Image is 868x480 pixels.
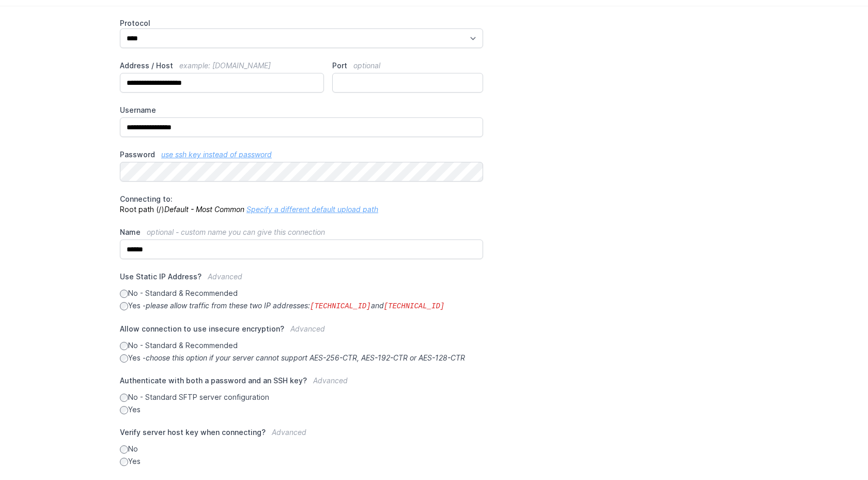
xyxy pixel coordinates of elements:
input: Yes [120,458,128,466]
span: Advanced [313,376,348,385]
span: example: [DOMAIN_NAME] [179,61,271,70]
span: optional [353,61,380,70]
input: No - Standard & Recommended [120,342,128,350]
label: Verify server host key when connecting? [120,427,483,444]
label: Authenticate with both a password and an SSH key? [120,376,483,392]
label: Yes - [120,353,483,363]
i: Default - Most Common [164,205,244,214]
a: Specify a different default upload path [246,205,378,214]
input: No [120,445,128,454]
input: No - Standard & Recommended [120,290,128,298]
input: Yes -please allow traffic from these two IP addresses:[TECHNICAL_ID]and[TECHNICAL_ID] [120,302,128,310]
label: Name [120,227,483,237]
label: Password [120,149,483,160]
label: Username [120,105,483,115]
label: No - Standard SFTP server configuration [120,392,483,402]
span: Connecting to: [120,194,173,203]
i: choose this option if your server cannot support AES-256-CTR, AES-192-CTR or AES-128-CTR [146,353,465,362]
code: [TECHNICAL_ID] [384,302,445,310]
p: Root path (/) [120,194,483,215]
label: Yes - [120,301,483,311]
input: Yes -choose this option if your server cannot support AES-256-CTR, AES-192-CTR or AES-128-CTR [120,354,128,363]
code: [TECHNICAL_ID] [310,302,371,310]
label: No - Standard & Recommended [120,288,483,298]
span: Advanced [290,324,325,333]
iframe: Drift Widget Chat Controller [816,428,856,468]
label: Use Static IP Address? [120,272,483,288]
span: optional - custom name you can give this connection [147,228,325,236]
span: Advanced [208,272,242,281]
i: please allow traffic from these two IP addresses: and [146,301,444,310]
a: use ssh key instead of password [161,150,272,159]
label: Address / Host [120,61,324,71]
input: Yes [120,406,128,414]
label: Yes [120,404,483,415]
label: No [120,444,483,454]
label: Yes [120,456,483,467]
label: Port [332,61,483,71]
label: Allow connection to use insecure encryption? [120,324,483,340]
input: No - Standard SFTP server configuration [120,394,128,402]
span: Advanced [272,428,306,437]
label: No - Standard & Recommended [120,340,483,351]
label: Protocol [120,18,483,28]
